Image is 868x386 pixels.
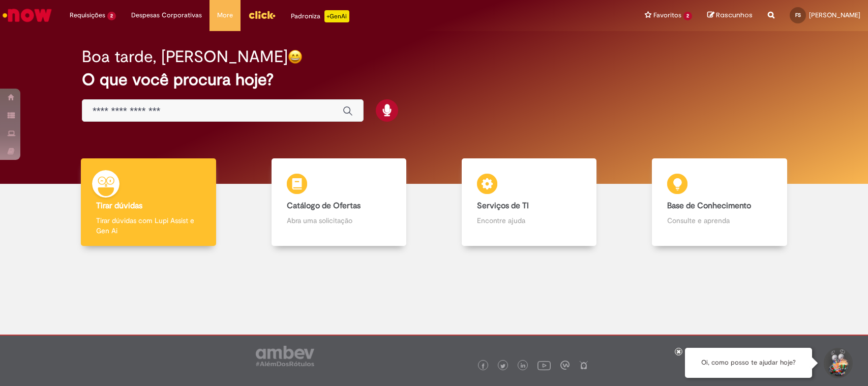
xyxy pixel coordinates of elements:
h2: Boa tarde, [PERSON_NAME] [82,48,288,66]
span: Rascunhos [716,10,753,20]
p: Encontre ajuda [477,215,581,226]
span: More [217,10,233,20]
img: logo_footer_twitter.png [500,364,505,369]
p: +GenAi [324,10,349,22]
img: logo_footer_youtube.png [537,359,551,372]
b: Catálogo de Ofertas [287,201,361,211]
div: Oi, como posso te ajudar hoje? [685,348,812,378]
span: Requisições [70,10,105,20]
span: FS [795,12,801,18]
a: Catálogo de Ofertas Abra uma solicitação [244,158,434,246]
img: ServiceNow [1,5,53,25]
p: Tirar dúvidas com Lupi Assist e Gen Ai [96,215,200,236]
img: logo_footer_naosei.png [579,361,588,370]
b: Base de Conhecimento [667,201,751,211]
img: click_logo_yellow_360x200.png [248,7,276,22]
div: Padroniza [291,10,349,22]
img: logo_footer_workplace.png [560,361,570,370]
span: 2 [107,12,116,20]
a: Rascunhos [707,11,753,20]
img: logo_footer_facebook.png [481,364,486,369]
span: 2 [683,12,692,20]
p: Consulte e aprenda [667,215,771,226]
span: [PERSON_NAME] [809,11,860,19]
h2: O que você procura hoje? [82,71,786,89]
img: logo_footer_ambev_rotulo_gray.png [256,346,314,366]
p: Abra uma solicitação [287,215,391,226]
a: Serviços de TI Encontre ajuda [434,158,624,246]
a: Base de Conhecimento Consulte e aprenda [624,158,815,246]
b: Serviços de TI [477,201,529,211]
a: Tirar dúvidas Tirar dúvidas com Lupi Assist e Gen Ai [53,158,244,246]
img: happy-face.png [288,49,303,64]
button: Iniciar Conversa de Suporte [822,348,853,378]
span: Favoritos [653,10,681,20]
img: logo_footer_linkedin.png [521,363,526,369]
span: Despesas Corporativas [131,10,202,20]
b: Tirar dúvidas [96,201,142,211]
